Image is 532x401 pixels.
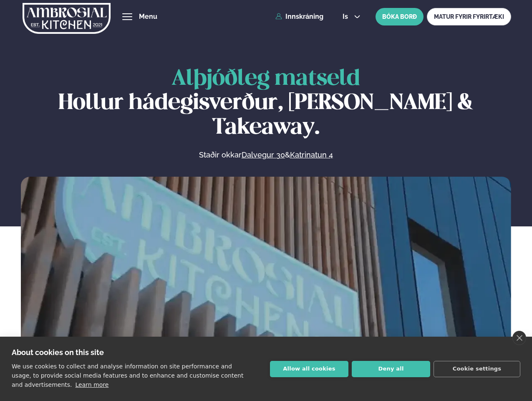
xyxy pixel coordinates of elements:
strong: About cookies on this site [12,348,104,357]
span: Alþjóðleg matseld [171,69,360,89]
a: Katrinatun 4 [290,150,333,160]
img: logo [23,1,111,36]
button: BÓKA BORÐ [376,8,424,25]
p: Staðir okkar & [108,150,424,160]
a: Innskráning [275,13,323,20]
button: Allow all cookies [270,361,348,377]
a: close [512,331,526,345]
button: Deny all [352,361,430,377]
button: hamburger [122,12,132,22]
a: MATUR FYRIR FYRIRTÆKI [427,8,511,25]
button: is [336,13,367,20]
a: Learn more [76,381,109,388]
a: Dalvegur 30 [242,150,285,160]
h1: Hollur hádegisverður, [PERSON_NAME] & Takeaway. [21,67,511,140]
p: We use cookies to collect and analyse information on site performance and usage, to provide socia... [12,363,243,388]
button: Cookie settings [434,361,520,377]
span: is [343,13,350,20]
